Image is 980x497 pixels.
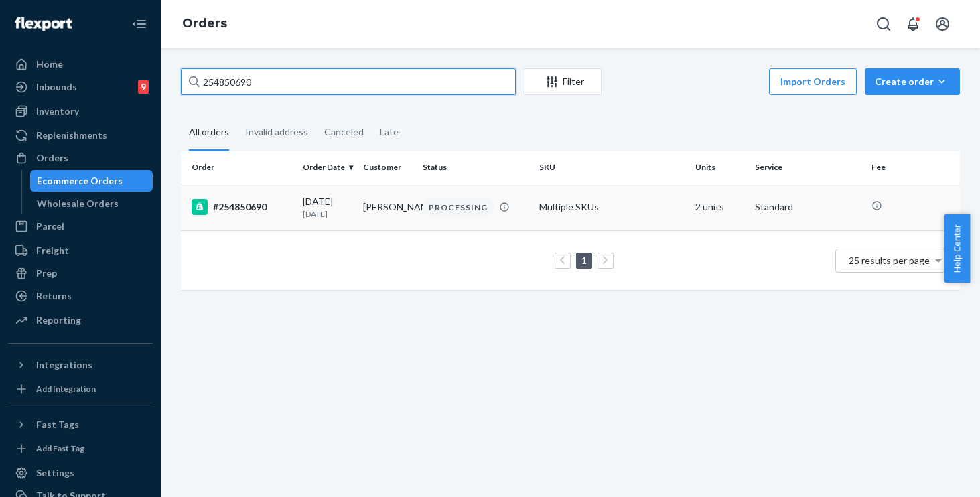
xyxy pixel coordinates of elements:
a: Prep [8,263,153,284]
a: Add Integration [8,381,153,397]
div: Customer [363,161,412,173]
div: Prep [36,267,57,280]
div: Freight [36,244,69,257]
a: Reporting [8,309,153,331]
th: SKU [534,151,690,184]
a: Orders [182,16,227,31]
button: Open account menu [929,11,956,38]
div: Inbounds [36,80,77,94]
button: Fast Tags [8,414,153,435]
div: Filter [524,75,601,88]
p: Standard [755,200,861,214]
button: Close Navigation [126,11,153,38]
div: Parcel [36,220,64,233]
a: Wholesale Orders [30,193,153,214]
div: Settings [36,466,74,480]
div: Add Fast Tag [36,443,84,454]
ol: breadcrumbs [171,5,238,44]
div: PROCESSING [423,198,494,216]
span: 25 results per page [849,255,930,266]
input: Search orders [181,68,516,95]
button: Import Orders [769,68,857,95]
td: 2 units [690,184,750,230]
a: Parcel [8,216,153,237]
a: Inbounds9 [8,76,153,98]
td: [PERSON_NAME] [358,184,417,230]
a: Add Fast Tag [8,441,153,457]
td: Multiple SKUs [534,184,690,230]
button: Integrations [8,354,153,376]
button: Create order [865,68,960,95]
div: Orders [36,151,68,165]
a: Inventory [8,100,153,122]
div: #254850690 [192,199,292,215]
div: 9 [138,80,149,94]
button: Open notifications [900,11,926,38]
th: Order Date [297,151,357,184]
th: Service [750,151,866,184]
div: Wholesale Orders [37,197,119,210]
th: Units [690,151,750,184]
div: All orders [189,115,229,151]
div: Late [380,115,399,149]
button: Filter [524,68,602,95]
a: Ecommerce Orders [30,170,153,192]
div: Integrations [36,358,92,372]
a: Returns [8,285,153,307]
a: Replenishments [8,125,153,146]
div: Canceled [324,115,364,149]
div: Returns [36,289,72,303]
div: [DATE] [303,195,352,220]
div: Inventory [36,104,79,118]
div: Add Integration [36,383,96,395]
div: Replenishments [36,129,107,142]
div: Reporting [36,313,81,327]
a: Home [8,54,153,75]
button: Open Search Box [870,11,897,38]
img: Flexport logo [15,17,72,31]
a: Orders [8,147,153,169]
a: Page 1 is your current page [579,255,589,266]
p: [DATE] [303,208,352,220]
div: Home [36,58,63,71]
div: Create order [875,75,950,88]
th: Status [417,151,534,184]
button: Help Center [944,214,970,283]
a: Freight [8,240,153,261]
div: Invalid address [245,115,308,149]
th: Fee [866,151,960,184]
div: Ecommerce Orders [37,174,123,188]
th: Order [181,151,297,184]
div: Fast Tags [36,418,79,431]
a: Settings [8,462,153,484]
